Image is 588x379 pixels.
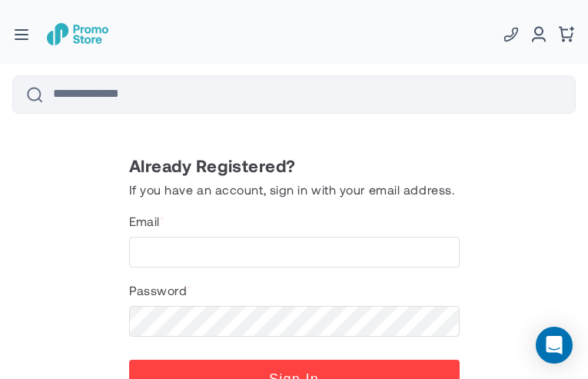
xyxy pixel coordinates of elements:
img: Promotional Merchandise [47,23,108,45]
label: Email [129,214,165,229]
a: store logo [47,23,108,45]
a: Phone [502,25,520,44]
div: Open Intercom Messenger [536,327,573,364]
label: Password [129,283,192,298]
span: Already Registered? [129,155,296,175]
span: If you have an account, sign in with your email address. [129,181,460,198]
button: Search [16,76,53,113]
